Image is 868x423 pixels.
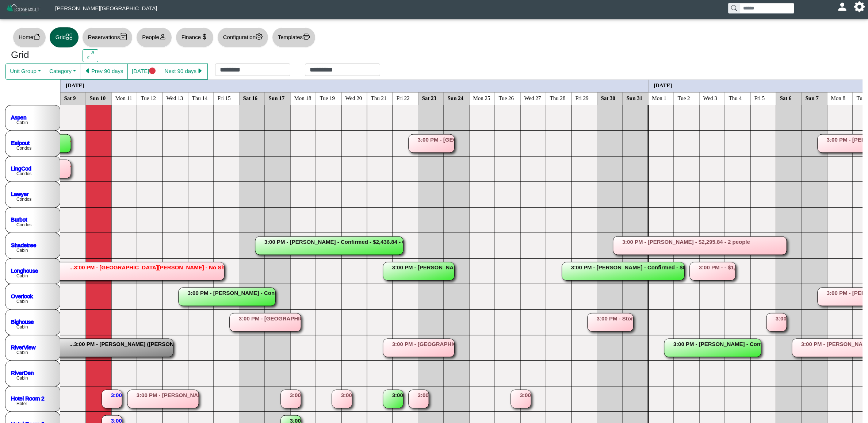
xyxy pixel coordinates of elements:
text: Fri 15 [218,95,231,101]
input: Check out [305,64,380,76]
text: Sat 30 [601,95,616,101]
text: Fri 22 [397,95,410,101]
text: Fri 5 [754,95,765,101]
a: LingCod [11,165,31,171]
button: Templatesprinter [272,27,316,47]
text: Sun 10 [90,95,106,101]
img: Z [6,3,41,16]
button: Homehouse [13,27,46,47]
svg: person [159,33,166,40]
text: Sat 23 [422,95,437,101]
svg: gear [256,33,263,40]
input: Check in [215,64,290,76]
text: Cabin [16,248,28,253]
a: RiverView [11,344,35,350]
svg: caret right fill [196,68,203,74]
a: RiverDen [11,369,34,376]
a: Shadetree [11,242,36,248]
svg: person fill [840,4,845,9]
text: Sun 24 [448,95,464,101]
button: Reservationscalendar2 check [82,27,133,47]
text: Mon 18 [294,95,311,101]
text: Condos [16,146,31,151]
text: Sat 6 [780,95,792,101]
a: Overlook [11,293,33,299]
text: Mon 8 [831,95,846,101]
text: Cabin [16,120,28,125]
svg: gear fill [857,4,862,9]
text: [DATE] [66,82,84,88]
h3: Grid [11,49,72,61]
text: Fri 29 [576,95,589,101]
text: Thu 21 [371,95,387,101]
text: Mon 1 [652,95,667,101]
a: Burbot [11,216,27,222]
svg: arrows angle expand [87,51,94,58]
text: Sat 16 [243,95,258,101]
a: Eelpout [11,139,30,146]
a: Aspen [11,114,27,120]
text: Thu 14 [192,95,208,101]
svg: grid [66,33,73,40]
svg: currency dollar [201,33,208,40]
text: Cabin [16,350,28,355]
button: caret left fillPrev 90 days [80,64,128,80]
text: Cabin [16,299,28,304]
text: [DATE] [654,82,672,88]
text: Cabin [16,324,28,330]
text: Sat 9 [64,95,76,101]
svg: circle fill [149,68,156,74]
svg: search [731,5,737,11]
text: Condos [16,222,31,227]
svg: printer [303,33,310,40]
button: Unit Group [5,64,45,80]
text: Wed 3 [703,95,717,101]
text: Sun 17 [269,95,285,101]
a: Longhouse [11,267,38,273]
button: Financecurrency dollar [176,27,214,47]
text: Tue 26 [499,95,514,101]
button: arrows angle expand [83,49,98,62]
svg: calendar2 check [120,33,127,40]
text: Wed 13 [167,95,183,101]
text: Sun 7 [806,95,819,101]
text: Mon 25 [473,95,490,101]
text: Tue 2 [678,95,690,101]
text: Hotel [16,401,27,406]
a: Lawyer [11,191,28,197]
a: Hotel Room 2 [11,395,45,401]
text: Condos [16,197,31,202]
text: Wed 27 [524,95,541,101]
text: Wed 20 [345,95,362,101]
svg: house [33,33,40,40]
text: Cabin [16,273,28,278]
a: Bighouse [11,318,34,324]
text: Cabin [16,376,28,381]
button: Gridgrid [50,27,79,47]
svg: caret left fill [84,68,91,74]
button: Configurationgear [217,27,268,47]
text: Thu 28 [550,95,566,101]
button: Next 90 dayscaret right fill [160,64,208,80]
text: Thu 4 [729,95,742,101]
text: Tue 19 [320,95,335,101]
button: [DATE]circle fill [127,64,160,80]
text: Sun 31 [627,95,643,101]
button: Category [45,64,80,80]
text: Tue 12 [141,95,156,101]
button: Peopleperson [136,27,172,47]
text: Condos [16,171,31,176]
text: Mon 11 [115,95,133,101]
